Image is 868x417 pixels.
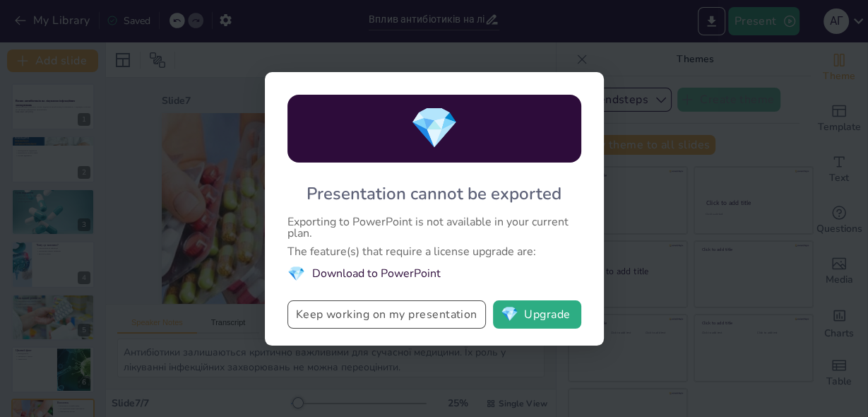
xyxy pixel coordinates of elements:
[501,307,518,322] span: diamond
[493,300,581,329] button: diamondUpgrade
[287,264,305,283] span: diamond
[307,182,561,205] div: Presentation cannot be exported
[287,246,581,257] div: The feature(s) that require a license upgrade are:
[287,300,486,329] button: Keep working on my presentation
[287,264,581,283] li: Download to PowerPoint
[287,216,581,239] div: Exporting to PowerPoint is not available in your current plan.
[410,101,459,155] span: diamond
